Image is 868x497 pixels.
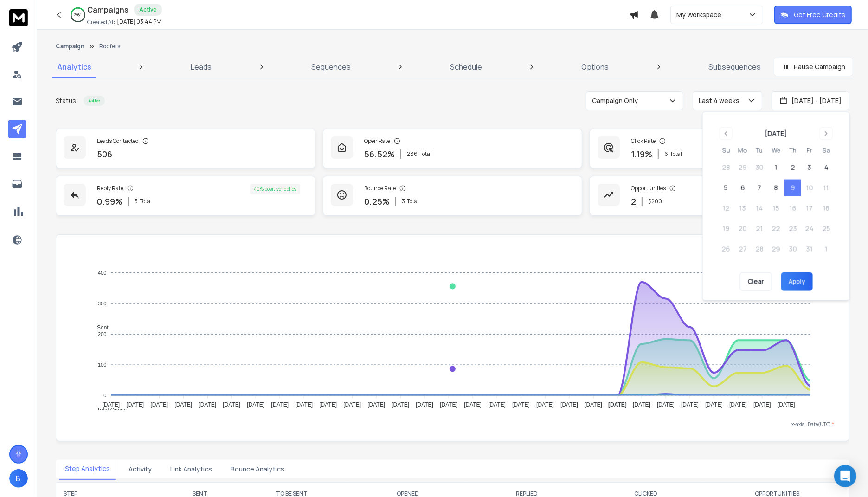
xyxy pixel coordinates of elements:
[699,96,743,105] p: Last 4 weeks
[165,459,218,479] button: Link Analytics
[247,402,264,408] tspan: [DATE]
[99,43,120,50] p: Roofers
[631,195,636,208] p: 2
[631,148,652,161] p: 1.19 %
[97,137,139,145] p: Leads Contacted
[98,301,106,306] tspan: 300
[753,402,771,408] tspan: [DATE]
[225,459,290,479] button: Bounce Analytics
[670,150,682,158] span: Total
[676,10,725,19] p: My Workspace
[9,469,28,488] button: B
[323,129,583,168] a: Open Rate56.52%286Total
[772,91,849,110] button: [DATE] - [DATE]
[729,402,747,408] tspan: [DATE]
[818,146,835,155] th: Saturday
[488,402,506,408] tspan: [DATE]
[768,159,784,176] button: 1
[631,137,656,145] p: Click Rate
[778,402,795,408] tspan: [DATE]
[765,129,787,138] div: [DATE]
[416,402,433,408] tspan: [DATE]
[784,159,801,176] button: 2
[117,18,161,26] p: [DATE] 03:44 PM
[98,270,106,276] tspan: 400
[135,198,138,205] span: 5
[794,10,845,19] p: Get Free Credits
[444,56,488,78] a: Schedule
[768,180,784,196] button: 8
[774,6,852,24] button: Get Free Credits
[90,407,127,413] span: Total Opens
[271,402,289,408] tspan: [DATE]
[71,421,834,428] p: x-axis : Date(UTC)
[343,402,361,408] tspan: [DATE]
[250,184,300,194] div: 40 % positive replies
[631,185,666,192] p: Opportunities
[364,195,390,208] p: 0.25 %
[295,402,313,408] tspan: [DATE]
[402,198,405,205] span: 3
[319,402,337,408] tspan: [DATE]
[75,12,82,18] p: 39 %
[98,331,106,337] tspan: 200
[590,129,849,168] a: Click Rate1.19%6Total
[140,198,152,205] span: Total
[784,180,801,196] button: 9
[58,61,91,72] p: Analytics
[818,159,835,176] button: 4
[592,96,642,105] p: Campaign Only
[450,61,482,72] p: Schedule
[364,137,390,145] p: Open Rate
[751,159,768,176] button: 30
[820,127,833,140] button: Go to next month
[718,180,734,196] button: 5
[681,402,699,408] tspan: [DATE]
[734,180,751,196] button: 6
[191,61,212,72] p: Leads
[102,402,120,408] tspan: [DATE]
[590,176,849,216] a: Opportunities2$200
[103,393,106,398] tspan: 0
[664,150,668,158] span: 6
[718,159,734,176] button: 28
[59,458,116,480] button: Step Analytics
[657,402,675,408] tspan: [DATE]
[367,402,385,408] tspan: [DATE]
[134,4,162,16] div: Active
[705,402,723,408] tspan: [DATE]
[311,61,351,72] p: Sequences
[633,402,650,408] tspan: [DATE]
[52,56,97,78] a: Analytics
[97,195,122,208] p: 0.99 %
[364,185,396,192] p: Bounce Rate
[734,159,751,176] button: 29
[56,129,315,168] a: Leads Contacted506
[608,402,627,408] tspan: [DATE]
[784,146,801,155] th: Thursday
[834,465,856,487] div: Open Intercom Messenger
[720,127,733,140] button: Go to previous month
[306,56,356,78] a: Sequences
[97,148,112,161] p: 506
[323,176,583,216] a: Bounce Rate0.25%3Total
[464,402,482,408] tspan: [DATE]
[56,96,78,105] p: Status:
[648,198,662,205] p: $ 200
[123,459,157,479] button: Activity
[97,185,123,192] p: Reply Rate
[174,402,192,408] tspan: [DATE]
[708,61,761,72] p: Subsequences
[585,402,602,408] tspan: [DATE]
[739,272,772,291] button: Clear
[440,402,457,408] tspan: [DATE]
[90,324,109,331] span: Sent
[87,4,129,15] h1: Campaigns
[703,56,766,78] a: Subsequences
[801,146,818,155] th: Friday
[576,56,615,78] a: Options
[774,58,853,76] button: Pause Campaign
[392,402,409,408] tspan: [DATE]
[150,402,168,408] tspan: [DATE]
